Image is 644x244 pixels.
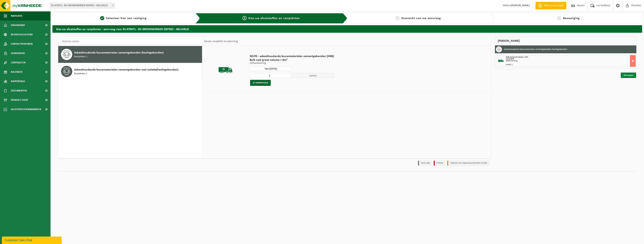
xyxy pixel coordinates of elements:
span: Gebruikers [11,49,25,58]
strong: [PERSON_NAME] [511,4,530,7]
button: Asbesthoudende bouwmaterialen cementgebonden met isolatie(hechtgebonden) Recipiënten: 1 [58,63,202,80]
span: Bulk vast groot volume > 6m³ [250,58,334,62]
input: Selecteer datum [250,66,292,71]
span: SELFD - asbesthoudende bouwmaterialen cementgebonden (HGB) [250,54,334,58]
a: Offerte aanvragen [535,2,566,9]
span: Kalender [11,67,22,77]
span: Navigatie [11,11,22,21]
p: Zelfaanlevering [250,62,334,65]
h2: Kies uw afvalstoffen en recipiënten - aanvraag voor 01-079471 - BV GRONDWERKEN DEPREZ - GELUVELD [52,25,642,33]
span: 3 [395,16,400,20]
span: Selecteer hier een vestiging [106,17,147,20]
span: Contactpersonen [11,39,33,49]
span: Bulk vast groot volume > 6m³ [506,56,528,58]
span: Asbesthoudende bouwmaterialen cementgebonden met isolatie(hechtgebonden) [74,67,178,72]
li: Vaste dag [418,161,432,166]
span: Rapportage [11,77,25,86]
a: 1Selecteer hier een vestiging [54,16,192,21]
span: Overzicht van uw aanvraag [401,17,441,20]
span: Documenten [11,86,27,95]
span: 2 [242,16,247,20]
span: Recipiënten: 1 [74,72,87,76]
span: Acceptatievoorwaarden [11,105,41,114]
span: 4 [557,16,561,20]
div: Keuze recipiënt en planning [202,37,240,46]
a: Doorgaan [621,73,636,78]
li: Tijdelijk niet toegestaan/période limitée [447,161,489,166]
button: In winkelmand [250,80,271,86]
strong: Van [DATE] [506,58,514,60]
span: 1 [100,16,104,20]
input: Materiaal zoeken [60,39,200,44]
li: Holiday [434,161,445,166]
span: Bedrijfsgegevens [11,30,33,39]
span: Bevestiging [563,17,580,20]
div: Aantal: 1 [506,64,636,66]
h3: Asbesthoudende bouwmaterialen cementgebonden (hechtgebonden) [504,46,567,52]
span: Offerte aanvragen [543,4,564,7]
span: Contracten [11,58,25,67]
span: 01-079471 - BV GRONDWERKEN DEPREZ - GELUVELD [49,3,115,8]
span: 01-079471 - BV GRONDWERKEN DEPREZ - GELUVELD [50,3,115,8]
span: Kies uw afvalstoffen en recipiënten [248,17,300,20]
iframe: chat widget [2,236,63,244]
div: Zelfaanlevering [506,60,636,62]
div: [PERSON_NAME] [495,36,637,45]
span: Product Shop [11,95,28,105]
span: Recipiënten: 1 [74,55,87,59]
button: Asbesthoudende bouwmaterialen cementgebonden (hechtgebonden) Recipiënten: 1 [58,46,202,63]
span: Asbesthoudende bouwmaterialen cementgebonden (hechtgebonden) [74,50,164,55]
span: Dashboard [11,21,25,30]
span: Aantal [292,73,334,78]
